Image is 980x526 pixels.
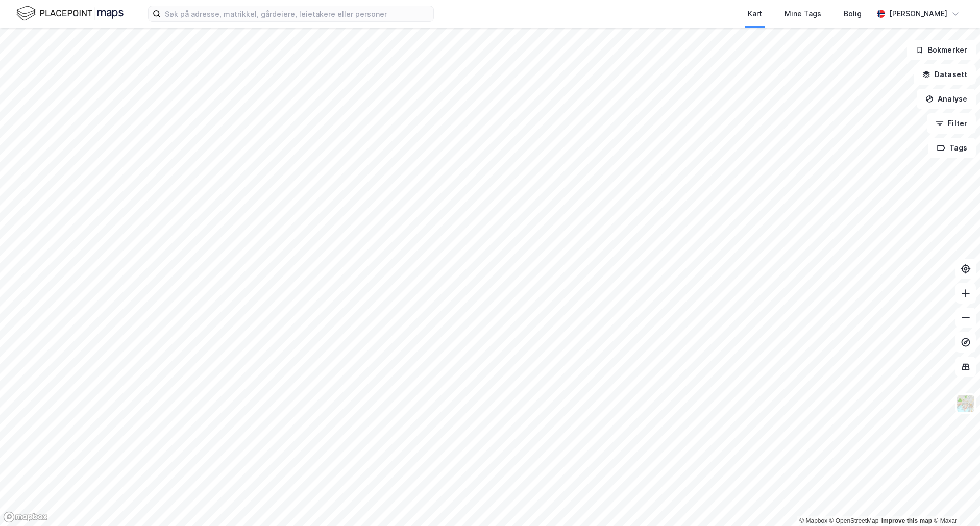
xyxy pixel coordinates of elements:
[785,8,821,20] div: Mine Tags
[956,394,975,413] img: Z
[929,477,980,526] iframe: Chat Widget
[914,64,976,85] button: Datasett
[928,138,976,158] button: Tags
[907,40,976,60] button: Bokmerker
[748,8,762,20] div: Kart
[927,113,976,134] button: Filter
[889,8,947,20] div: [PERSON_NAME]
[844,8,862,20] div: Bolig
[917,89,976,109] button: Analyse
[161,6,433,21] input: Søk på adresse, matrikkel, gårdeiere, leietakere eller personer
[881,517,932,524] a: Improve this map
[799,517,827,524] a: Mapbox
[829,517,879,524] a: OpenStreetMap
[16,5,124,22] img: logo.f888ab2527a4732fd821a326f86c7f29.svg
[3,511,48,523] a: Mapbox homepage
[929,477,980,526] div: Kontrollprogram for chat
